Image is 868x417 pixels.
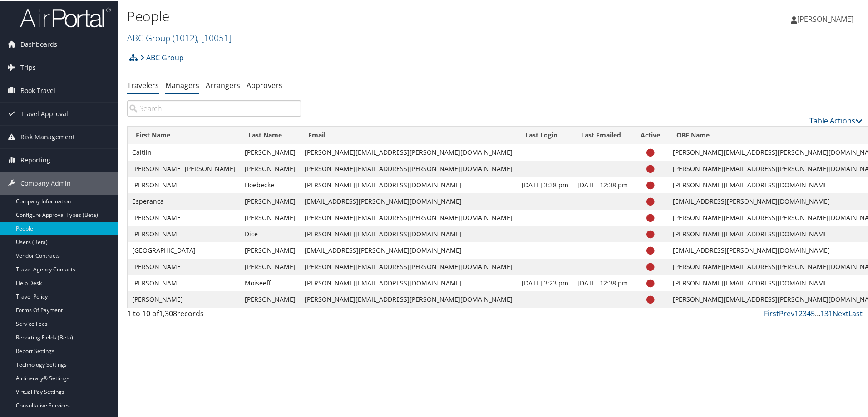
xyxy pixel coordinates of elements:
th: Last Login: activate to sort column ascending [517,126,573,143]
th: First Name: activate to sort column ascending [128,126,240,143]
td: [PERSON_NAME] [240,258,300,274]
td: [PERSON_NAME] [240,160,300,176]
td: Hoebecke [240,176,300,192]
img: airportal-logo.png [20,6,111,27]
a: Managers [165,79,199,89]
td: [PERSON_NAME] [128,290,240,307]
span: 1,308 [159,308,177,318]
span: Book Travel [20,78,55,101]
a: [PERSON_NAME] [791,5,863,32]
td: [DATE] 12:38 pm [573,176,632,192]
span: Reporting [20,148,50,171]
td: [PERSON_NAME][EMAIL_ADDRESS][DOMAIN_NAME] [300,274,517,290]
td: [EMAIL_ADDRESS][PERSON_NAME][DOMAIN_NAME] [300,192,517,209]
span: , [ 10051 ] [197,31,232,43]
span: Company Admin [20,171,71,194]
td: [GEOGRAPHIC_DATA] [128,241,240,258]
span: ( 1012 ) [173,31,197,43]
h1: People [127,6,617,25]
td: [PERSON_NAME][EMAIL_ADDRESS][PERSON_NAME][DOMAIN_NAME] [300,258,517,274]
td: [PERSON_NAME] [240,290,300,307]
th: Email: activate to sort column ascending [300,126,517,143]
td: [PERSON_NAME] [240,209,300,225]
a: 5 [811,308,815,318]
td: [DATE] 12:38 pm [573,274,632,290]
span: Travel Approval [20,102,68,124]
span: Risk Management [20,125,75,147]
th: Last Name: activate to sort column ascending [240,126,300,143]
td: [PERSON_NAME] [240,143,300,160]
td: [PERSON_NAME] [PERSON_NAME] [128,160,240,176]
a: ABC Group [140,48,184,66]
td: Dice [240,225,300,241]
td: [PERSON_NAME] [128,176,240,192]
td: [PERSON_NAME] [240,192,300,209]
td: [PERSON_NAME] [128,209,240,225]
td: [EMAIL_ADDRESS][PERSON_NAME][DOMAIN_NAME] [300,241,517,258]
a: 4 [807,308,811,318]
span: Dashboards [20,32,57,55]
th: Last Emailed: activate to sort column ascending [573,126,632,143]
a: ABC Group [127,31,232,43]
td: [PERSON_NAME] [128,274,240,290]
td: [DATE] 3:38 pm [517,176,573,192]
a: Table Actions [809,115,863,125]
span: [PERSON_NAME] [797,13,853,23]
a: 131 [820,308,833,318]
td: [PERSON_NAME] [240,241,300,258]
a: 1 [794,308,799,318]
a: 2 [799,308,803,318]
td: [PERSON_NAME][EMAIL_ADDRESS][DOMAIN_NAME] [300,176,517,192]
span: … [815,308,820,318]
a: Arrangers [206,79,240,89]
th: Active: activate to sort column descending [632,126,668,143]
a: Travelers [127,79,159,89]
td: [PERSON_NAME] [128,225,240,241]
td: [PERSON_NAME] [128,258,240,274]
a: First [764,308,779,318]
td: [PERSON_NAME][EMAIL_ADDRESS][PERSON_NAME][DOMAIN_NAME] [300,143,517,160]
td: Moiseeff [240,274,300,290]
td: [PERSON_NAME][EMAIL_ADDRESS][PERSON_NAME][DOMAIN_NAME] [300,290,517,307]
td: [PERSON_NAME][EMAIL_ADDRESS][PERSON_NAME][DOMAIN_NAME] [300,209,517,225]
td: [DATE] 3:23 pm [517,274,573,290]
td: [PERSON_NAME][EMAIL_ADDRESS][DOMAIN_NAME] [300,225,517,241]
a: 3 [803,308,807,318]
a: Approvers [247,79,282,89]
span: Trips [20,55,36,78]
a: Prev [779,308,794,318]
div: 1 to 10 of records [127,307,301,323]
td: Caitlin [128,143,240,160]
a: Last [848,308,863,318]
td: Esperanca [128,192,240,209]
a: Next [833,308,848,318]
input: Search [127,99,301,116]
td: [PERSON_NAME][EMAIL_ADDRESS][PERSON_NAME][DOMAIN_NAME] [300,160,517,176]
